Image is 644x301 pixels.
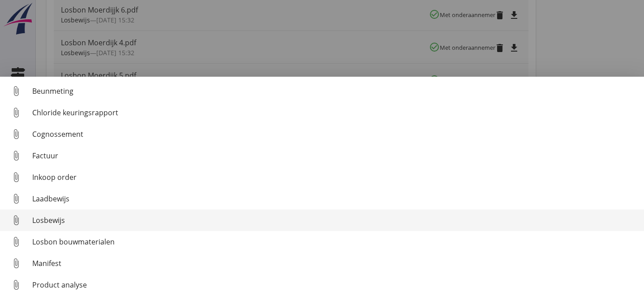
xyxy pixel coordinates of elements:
[9,148,23,163] i: attach_file
[9,256,23,270] i: attach_file
[32,150,637,161] div: Factuur
[32,193,637,204] div: Laadbewijs
[9,105,23,120] i: attach_file
[32,258,637,269] div: Manifest
[32,172,637,183] div: Inkoop order
[32,107,637,118] div: Chloride keuringsrapport
[32,236,637,247] div: Losbon bouwmaterialen
[9,278,23,292] i: attach_file
[9,84,23,98] i: attach_file
[9,213,23,227] i: attach_file
[32,129,637,140] div: Cognossement
[9,235,23,249] i: attach_file
[32,86,637,96] div: Beunmeting
[9,192,23,206] i: attach_file
[32,279,637,290] div: Product analyse
[9,170,23,184] i: attach_file
[9,127,23,141] i: attach_file
[32,215,637,226] div: Losbewijs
